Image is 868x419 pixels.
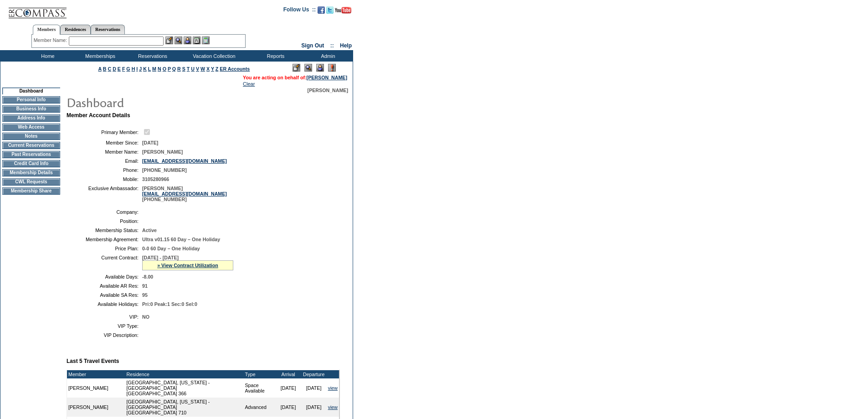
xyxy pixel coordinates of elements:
a: Z [216,66,219,72]
span: -8.00 [142,274,153,279]
img: Reservations [193,36,200,44]
td: Web Access [2,124,60,131]
a: G [126,66,130,72]
td: Available Holidays: [70,301,139,307]
span: [PHONE_NUMBER] [142,167,187,173]
td: Reservations [125,50,178,62]
a: S [182,66,185,72]
a: W [200,66,205,72]
td: Home [21,50,73,62]
a: L [148,66,151,72]
td: Past Reservations [2,151,60,158]
b: Last 5 Travel Events [67,358,119,364]
td: Business Info [2,105,60,113]
td: Residence [125,370,244,378]
span: [DATE] - [DATE] [142,255,179,260]
span: 95 [142,292,148,298]
td: Address Info [2,114,60,122]
a: N [158,66,161,72]
td: VIP Type: [70,323,139,329]
img: b_edit.gif [165,36,173,44]
td: Available SA Res: [70,292,139,298]
img: Impersonate [184,36,191,44]
td: [DATE] [301,398,327,417]
td: Type [244,370,276,378]
td: Membership Details [2,169,60,176]
td: [DATE] [276,378,301,398]
td: Company: [70,209,139,215]
a: B [103,66,107,72]
span: :: [330,42,334,49]
td: Reports [248,50,301,62]
td: Arrival [276,370,301,378]
td: Admin [301,50,353,62]
img: Edit Mode [293,64,300,72]
a: ER Accounts [220,66,250,72]
td: Memberships [73,50,125,62]
a: R [177,66,181,72]
td: Credit Card Info [2,160,60,167]
td: Price Plan: [70,246,139,251]
a: C [108,66,111,72]
span: 3105280966 [142,176,169,182]
a: Members [33,25,61,35]
span: 91 [142,283,148,289]
img: Become our fan on Facebook [318,6,325,14]
a: Q [172,66,176,72]
span: [PERSON_NAME] [142,149,183,155]
a: F [122,66,125,72]
a: U [191,66,195,72]
a: H [132,66,135,72]
span: Ultra v01.15 60 Day – One Holiday [142,237,220,242]
img: View Mode [304,64,312,72]
td: [GEOGRAPHIC_DATA], [US_STATE] - [GEOGRAPHIC_DATA] [GEOGRAPHIC_DATA] 366 [125,378,244,398]
span: Active [142,228,157,233]
a: Subscribe to our YouTube Channel [335,9,351,15]
a: K [143,66,147,72]
img: pgTtlDashboard.gif [66,93,248,111]
a: [EMAIL_ADDRESS][DOMAIN_NAME] [142,158,227,164]
a: I [136,66,138,72]
td: VIP: [70,314,139,320]
a: M [152,66,156,72]
img: Impersonate [316,64,324,72]
td: [PERSON_NAME] [67,378,125,398]
a: Follow us on Twitter [326,9,334,15]
img: Follow us on Twitter [326,6,334,14]
img: View [175,36,182,44]
a: P [168,66,171,72]
td: Current Contract: [70,255,139,270]
a: Y [211,66,214,72]
td: Exclusive Ambassador: [70,186,139,202]
a: A [98,66,102,72]
td: Member Since: [70,140,139,145]
a: view [328,385,338,391]
a: T [187,66,190,72]
span: 0-0 60 Day – One Holiday [142,246,200,251]
td: Available Days: [70,274,139,279]
td: Space Available [244,378,276,398]
td: Phone: [70,167,139,173]
td: [DATE] [301,378,327,398]
b: Member Account Details [67,112,130,119]
span: Pri:0 Peak:1 Sec:0 Sel:0 [142,301,197,307]
td: Email: [70,158,139,164]
a: view [328,404,338,410]
td: Membership Share [2,187,60,195]
a: Clear [243,81,255,87]
img: Log Concern/Member Elevation [328,64,336,72]
a: D [113,66,116,72]
a: Reservations [91,25,125,34]
td: Member Name: [70,149,139,155]
td: Follow Us :: [283,5,316,16]
span: [DATE] [142,140,158,145]
a: [EMAIL_ADDRESS][DOMAIN_NAME] [142,191,227,197]
td: Membership Status: [70,228,139,233]
td: Mobile: [70,176,139,182]
a: Help [340,42,352,49]
span: NO [142,314,149,320]
div: Member Name: [34,36,69,44]
td: Current Reservations [2,142,60,149]
a: Sign Out [301,42,324,49]
a: Become our fan on Facebook [318,9,325,15]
